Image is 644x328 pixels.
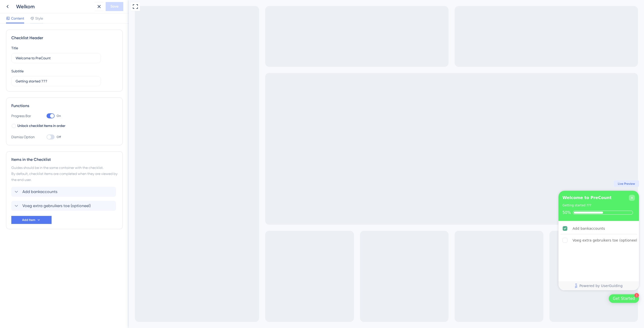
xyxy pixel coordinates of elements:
div: Subtitle [11,68,24,74]
span: Add bankaccounts [22,189,57,195]
div: Checklist items [430,221,510,281]
span: Unlock checklist items in order [17,123,65,129]
div: Items in the Checklist [11,157,117,163]
div: Voeg extra gebruikers toe (optioneel) [444,237,510,243]
div: Add bankaccounts [444,225,476,231]
span: On [57,114,61,118]
input: Header 1 [16,55,97,61]
div: Add bankaccounts is complete. [432,223,508,234]
div: Progress Bar [11,113,36,119]
span: Save [110,4,118,10]
div: Title [11,45,18,51]
div: Get Started [484,296,506,301]
span: Style [35,15,43,21]
div: Welcome to PreCount [434,195,483,201]
div: Dismiss Option [11,134,36,140]
div: Checklist Container [430,191,510,290]
div: Open Get Started checklist, remaining modules: 1 [480,294,510,303]
div: Footer [430,281,510,290]
span: Add Item [22,218,35,222]
div: Getting started ??? [434,203,462,208]
input: Header 2 [16,78,97,84]
span: Powered by UserGuiding [451,283,494,289]
div: Voeg extra gebruikers toe (optioneel) is incomplete. [432,235,508,246]
div: Guides should be in the same container with the checklist. By default, checklist items are comple... [11,165,117,183]
div: Functions [11,103,117,109]
button: Add Item [11,216,52,224]
span: Content [11,15,24,21]
div: Welkom [16,3,93,10]
span: Off [57,135,61,139]
span: Voeg extra gebruikers toe (optioneel) [22,203,91,209]
div: Close Checklist [500,195,506,201]
button: Save [106,2,123,11]
div: 50% [434,210,442,215]
div: Checklist progress: 50% [434,210,506,215]
span: Live Preview [489,182,506,186]
div: Checklist Header [11,35,117,41]
div: 1 [506,293,510,298]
